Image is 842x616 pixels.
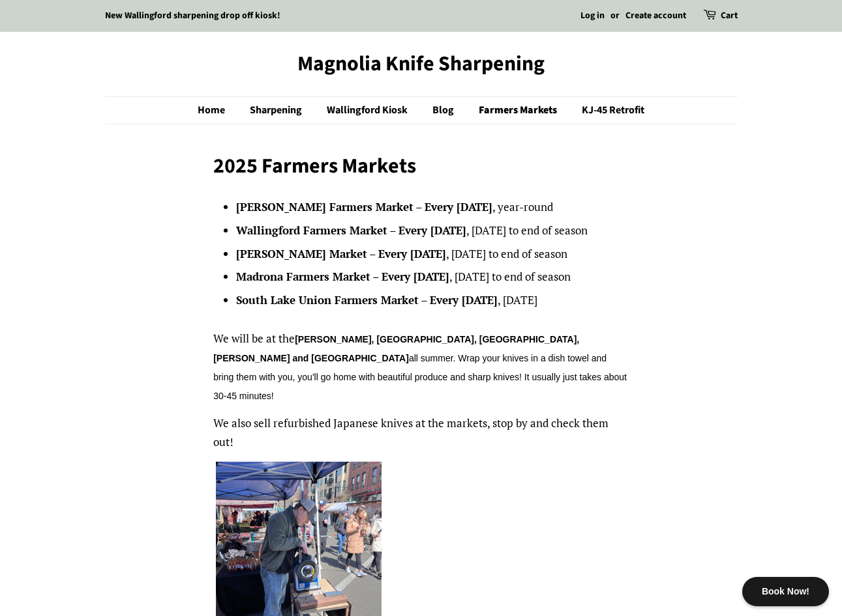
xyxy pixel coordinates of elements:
[610,8,620,24] li: or
[236,291,629,310] li: – , [DATE]
[236,292,419,307] strong: South Lake Union Farmers Market
[213,329,629,405] p: We will be at the
[572,97,644,124] a: KJ-45 Retrofit
[721,8,738,24] a: Cart
[742,577,829,606] div: Book Now!
[625,9,686,22] a: Create account
[105,9,280,22] a: New Wallingford sharpening drop off kiosk!
[236,246,367,261] strong: [PERSON_NAME] Market
[213,334,579,363] strong: [PERSON_NAME], [GEOGRAPHIC_DATA], [GEOGRAPHIC_DATA], [PERSON_NAME] and [GEOGRAPHIC_DATA]
[236,221,629,240] li: – , [DATE] to end of season
[213,154,629,178] h1: 2025 Farmers Markets
[378,246,446,261] strong: Every [DATE]
[236,198,629,217] li: – , year-round
[382,269,449,284] strong: Every [DATE]
[398,223,466,238] strong: Every [DATE]
[105,51,738,76] a: Magnolia Knife Sharpening
[236,245,629,264] li: – , [DATE] to end of season
[430,292,498,307] strong: Every [DATE]
[236,199,413,214] strong: [PERSON_NAME] Farmers Market
[580,9,605,22] a: Log in
[240,97,315,124] a: Sharpening
[198,97,238,124] a: Home
[317,97,421,124] a: Wallingford Kiosk
[236,223,387,238] strong: Wallingford Farmers Market
[236,268,629,287] li: – , [DATE] to end of season
[423,97,467,124] a: Blog
[213,353,627,401] span: all summer. Wrap your knives in a dish towel and bring them with you, you'll go home with beautif...
[213,414,629,452] p: We also sell refurbished Japanese knives at the markets, stop by and check them out!
[236,269,370,284] strong: Madrona Farmers Market
[425,199,492,214] strong: Every [DATE]
[469,97,570,124] a: Farmers Markets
